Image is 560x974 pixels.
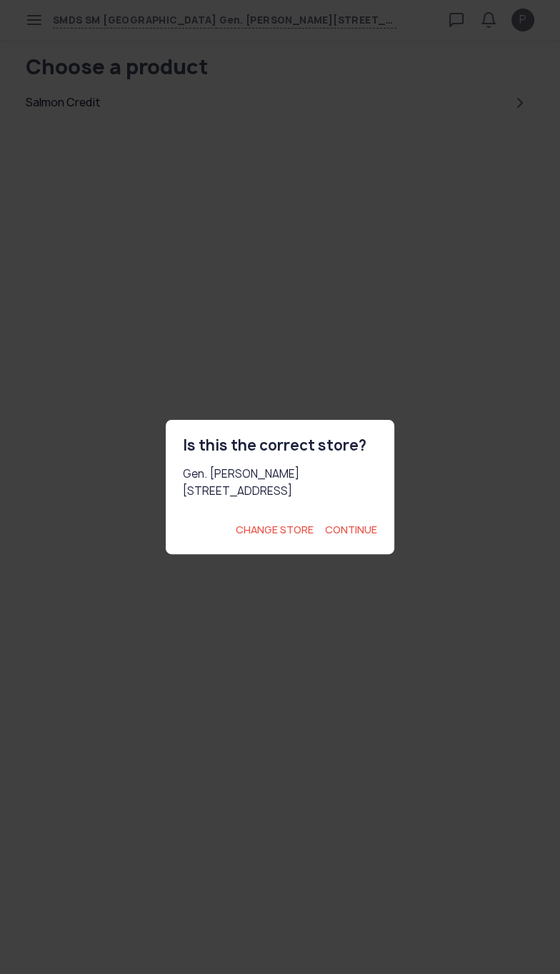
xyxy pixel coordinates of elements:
[183,466,377,500] div: Gen. [PERSON_NAME][STREET_ADDRESS]
[325,523,377,537] button: Continue
[236,523,314,537] button: Change store
[183,437,377,454] h2: Is this the correct store?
